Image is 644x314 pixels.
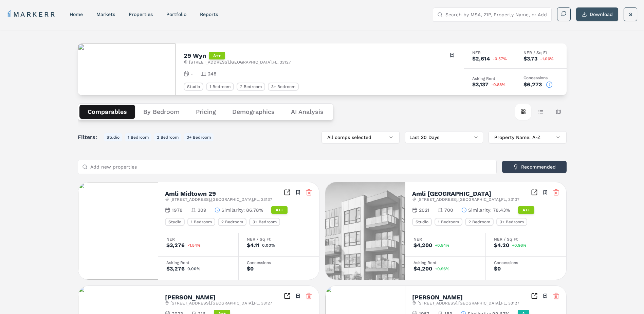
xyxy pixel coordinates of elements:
h2: Amli Midtown 29 [165,191,216,197]
div: NER [472,51,507,55]
span: +0.96% [512,243,527,247]
div: 3+ Bedroom [268,83,299,91]
h2: [PERSON_NAME] [165,294,216,300]
div: Asking Rent [472,76,507,81]
button: Comparables [79,105,135,119]
a: Inspect Comparables [531,293,538,299]
button: Property Name: A-Z [489,131,567,143]
button: Demographics [224,105,283,119]
span: +0.84% [435,243,449,247]
div: $3,276 [166,266,185,272]
span: 309 [198,207,206,213]
span: -0.57% [493,57,507,61]
div: A++ [209,52,225,59]
button: Download [576,7,618,21]
a: Inspect Comparables [284,293,291,299]
button: 2 Bedroom [154,133,181,141]
a: properties [129,12,153,17]
h2: 29 Wyn [184,53,206,59]
div: NER / Sq Ft [494,237,558,241]
span: -0.88% [491,83,505,87]
div: 1 Bedroom [206,83,234,91]
div: NER / Sq Ft [247,237,311,241]
div: 2 Bedroom [465,218,494,226]
button: S [624,7,637,21]
div: 3+ Bedroom [496,218,527,226]
div: $4,200 [413,243,432,248]
input: Search by MSA, ZIP, Property Name, or Address [445,8,547,21]
span: +0.96% [435,267,449,271]
h2: [PERSON_NAME] [412,294,463,300]
span: [STREET_ADDRESS] , [GEOGRAPHIC_DATA] , FL , 33127 [170,300,272,306]
span: -1.06% [540,57,554,61]
div: Concessions [247,261,311,265]
span: 700 [444,207,453,213]
span: 248 [208,70,217,77]
span: 0.00% [187,267,200,271]
span: [STREET_ADDRESS] , [GEOGRAPHIC_DATA] , FL , 33127 [418,300,519,306]
span: -1.54% [187,243,201,247]
span: 1978 [172,207,183,213]
a: Inspect Comparables [531,189,538,196]
span: - [190,70,193,77]
a: Portfolio [166,12,186,17]
a: MARKERR [7,10,56,19]
button: By Bedroom [135,105,188,119]
a: home [70,12,83,17]
div: Studio [165,218,185,226]
div: Asking Rent [413,261,477,265]
button: All comps selected [321,131,400,143]
button: 1 Bedroom [125,133,151,141]
div: $0 [247,266,254,272]
button: 3+ Bedroom [184,133,214,141]
a: Inspect Comparables [284,189,291,196]
span: 2021 [419,207,429,213]
div: 3+ Bedroom [249,218,280,226]
span: 78.43% [493,207,510,213]
input: Add new properties [90,160,492,174]
div: $0 [494,266,501,272]
div: 1 Bedroom [435,218,462,226]
a: reports [200,12,218,17]
div: $4.20 [494,243,509,248]
button: Studio [104,133,122,141]
div: Asking Rent [166,261,230,265]
div: $3.73 [523,56,537,62]
div: $3,276 [166,243,185,248]
div: $6,273 [523,82,542,87]
div: Concessions [494,261,558,265]
button: Recommended [502,161,567,173]
span: S [629,11,632,18]
div: $2,614 [472,56,490,62]
span: Filters: [78,133,101,141]
div: A++ [271,206,288,214]
span: 0.00% [262,243,275,247]
div: NER [166,237,230,241]
div: $4.11 [247,243,259,248]
span: Similarity : [468,207,492,213]
div: Concessions [523,76,558,80]
div: Studio [184,83,203,91]
div: 1 Bedroom [187,218,215,226]
span: [STREET_ADDRESS] , [GEOGRAPHIC_DATA] , FL , 33137 [170,197,272,202]
div: $3,137 [472,82,489,87]
h2: Amli [GEOGRAPHIC_DATA] [412,191,491,197]
span: [STREET_ADDRESS] , [GEOGRAPHIC_DATA] , FL , 33137 [418,197,519,202]
div: A++ [518,206,534,214]
div: Studio [412,218,432,226]
div: NER [413,237,477,241]
a: markets [96,12,115,17]
div: $4,200 [413,266,432,272]
span: Similarity : [221,207,245,213]
span: [STREET_ADDRESS] , [GEOGRAPHIC_DATA] , FL , 33127 [189,59,291,65]
button: AI Analysis [283,105,332,119]
div: 2 Bedroom [218,218,246,226]
button: Pricing [188,105,224,119]
div: 2 Bedroom [237,83,265,91]
div: NER / Sq Ft [523,51,558,55]
span: 86.78% [246,207,263,213]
